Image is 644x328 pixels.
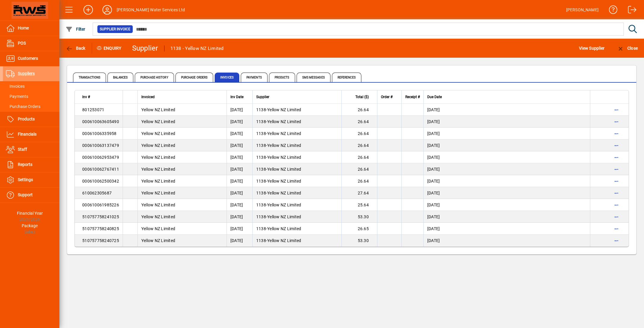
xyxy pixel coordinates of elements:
td: - [252,139,341,151]
div: [PERSON_NAME] Water Services Ltd [117,5,185,15]
a: Support [3,188,59,203]
button: More options [612,164,621,174]
a: Financials [3,127,59,142]
a: Payments [3,91,59,101]
div: Invoiced [141,94,223,100]
span: Supplier Invoice [100,26,130,32]
span: 1138 [256,131,266,136]
div: Enquiry [92,43,128,53]
span: Yellow NZ Limited [267,179,301,183]
span: Yellow NZ Limited [267,167,301,172]
td: - [252,199,341,211]
div: Order # [381,94,398,100]
button: More options [612,188,621,198]
span: Yellow NZ Limited [141,179,175,183]
button: More options [612,141,621,150]
span: Balances [107,73,133,82]
span: Yellow NZ Limited [267,191,301,195]
span: 1138 [256,226,266,231]
span: Products [269,73,295,82]
app-page-header-button: Back [59,43,92,54]
span: Payments [6,94,28,99]
span: 510757758240725 [82,238,119,243]
button: Add [79,4,98,15]
span: 1138 [256,155,266,160]
span: 1138 [256,119,266,124]
span: 1138 [256,214,266,219]
span: 1138 [256,179,266,183]
td: - [252,235,341,247]
td: 53.30 [341,235,377,247]
span: Back [66,46,86,51]
span: Yellow NZ Limited [267,226,301,231]
div: Due Date [427,94,586,100]
span: SMS Messages [297,73,330,82]
app-page-header-button: Close enquiry [611,43,644,54]
span: Package [22,223,38,228]
span: Financials [18,132,37,136]
td: [DATE] [227,199,252,211]
span: Invoiced [141,94,155,100]
span: 000610063137479 [82,143,119,148]
td: - [252,104,341,116]
span: Order # [381,94,393,100]
span: Yellow NZ Limited [141,203,175,207]
span: 1138 [256,203,266,207]
span: View Supplier [579,43,605,53]
button: More options [612,153,621,162]
td: [DATE] [227,187,252,199]
span: References [332,73,361,82]
td: [DATE] [227,116,252,128]
td: [DATE] [423,235,590,247]
span: Purchase Orders [6,104,40,109]
span: Yellow NZ Limited [141,238,175,243]
td: [DATE] [423,139,590,151]
span: Yellow NZ Limited [267,155,301,160]
span: Yellow NZ Limited [267,131,301,136]
a: Purchase Orders [3,101,59,112]
span: Inv Date [230,94,243,100]
span: 510757758241025 [82,214,119,219]
td: - [252,175,341,187]
span: Staff [18,147,27,152]
td: 26.65 [341,223,377,235]
button: More options [612,236,621,245]
td: - [252,163,341,175]
td: 53.30 [341,211,377,223]
span: Yellow NZ Limited [141,119,175,124]
a: Staff [3,142,59,157]
div: Total ($) [345,94,374,100]
td: - [252,151,341,163]
span: Reports [18,162,32,167]
td: 26.64 [341,175,377,187]
td: - [252,128,341,139]
td: [DATE] [423,199,590,211]
td: 26.64 [341,139,377,151]
td: 25.64 [341,199,377,211]
span: Yellow NZ Limited [141,155,175,160]
span: 000610063605490 [82,119,119,124]
span: Yellow NZ Limited [141,191,175,195]
span: Supplier [256,94,269,100]
span: Customers [18,56,38,61]
span: Yellow NZ Limited [267,119,301,124]
span: Yellow NZ Limited [141,107,175,112]
span: 000610062767411 [82,167,119,172]
span: POS [18,41,26,45]
span: Transactions [73,73,106,82]
td: [DATE] [423,163,590,175]
a: Knowledge Base [605,1,618,21]
td: [DATE] [423,223,590,235]
button: Back [64,43,87,54]
button: More options [612,129,621,138]
td: [DATE] [227,139,252,151]
td: 27.64 [341,187,377,199]
div: Supplier [256,94,338,100]
span: 1138 [256,167,266,172]
span: 801253071 [82,107,104,112]
span: 000610061985226 [82,203,119,207]
button: More options [612,105,621,114]
td: [DATE] [423,151,590,163]
span: Financial Year [17,211,43,216]
span: 610062305687 [82,191,112,195]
